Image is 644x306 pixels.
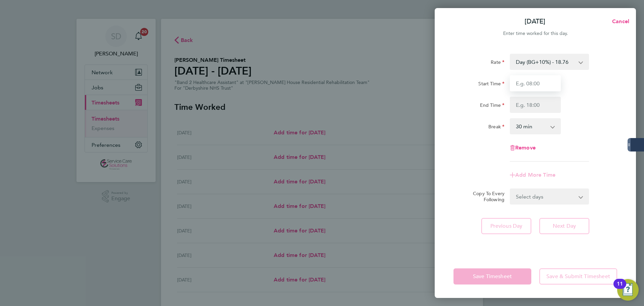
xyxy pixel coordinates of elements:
[601,15,636,28] button: Cancel
[510,97,561,113] input: E.g. 18:00
[491,59,504,67] label: Rate
[478,81,504,89] label: Start Time
[617,284,623,293] div: 11
[617,279,639,301] button: Open Resource Center, 11 new notifications
[510,145,536,150] button: Remove
[525,17,545,26] p: [DATE]
[510,75,561,91] input: E.g. 08:00
[488,124,504,132] label: Break
[480,102,504,110] label: End Time
[515,144,536,151] span: Remove
[435,30,636,38] div: Enter time worked for this day.
[610,18,629,25] span: Cancel
[468,190,504,203] label: Copy To Every Following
